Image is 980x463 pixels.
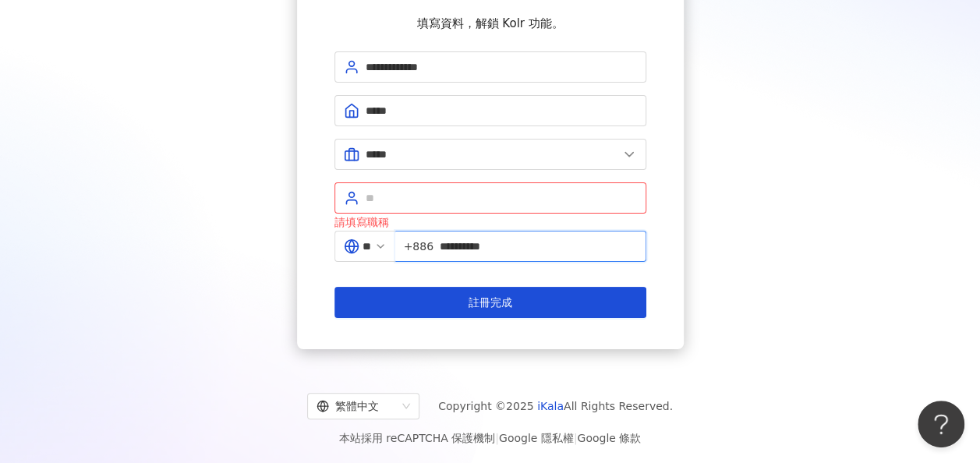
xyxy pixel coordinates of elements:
span: | [495,432,499,444]
span: 註冊完成 [469,296,512,309]
span: Copyright © 2025 All Rights Reserved. [438,397,673,415]
div: 請填寫職稱 [334,214,646,231]
span: 填寫資料，解鎖 Kolr 功能。 [416,14,563,33]
a: Google 隱私權 [499,432,574,444]
span: 本站採用 reCAPTCHA 保護機制 [339,429,641,447]
iframe: Help Scout Beacon - Open [918,401,964,447]
span: +886 [404,238,433,255]
div: 繁體中文 [317,394,396,419]
a: iKala [537,400,564,412]
button: 註冊完成 [334,287,646,318]
span: | [574,432,578,444]
a: Google 條款 [577,432,641,444]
